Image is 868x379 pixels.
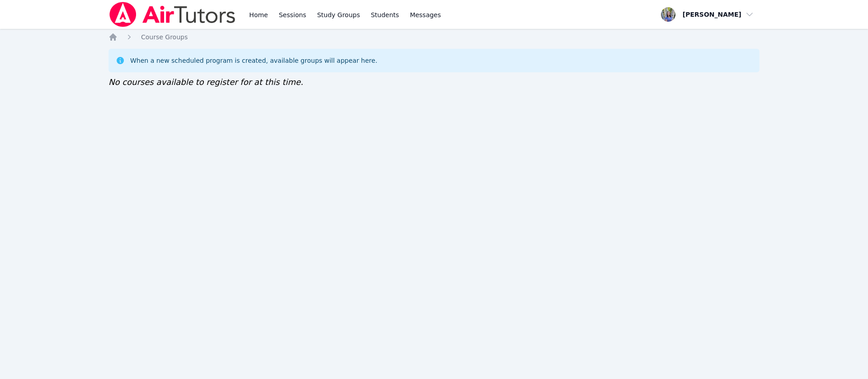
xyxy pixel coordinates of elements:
span: Messages [410,10,441,19]
nav: Breadcrumb [108,33,759,42]
img: Air Tutors [108,2,236,27]
a: Course Groups [141,33,188,42]
span: Course Groups [141,33,188,41]
div: When a new scheduled program is created, available groups will appear here. [130,56,377,65]
span: No courses available to register for at this time. [108,77,303,87]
